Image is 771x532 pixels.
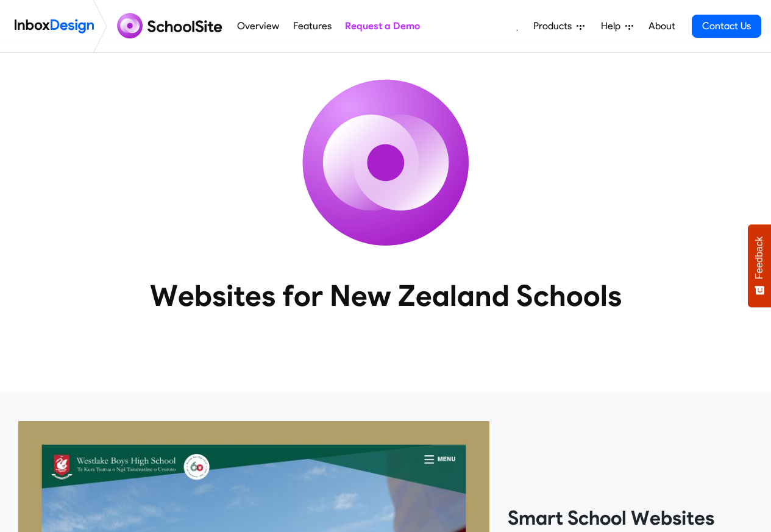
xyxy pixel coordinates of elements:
[341,14,423,38] a: Request a Demo
[528,14,589,38] a: Products
[276,53,496,272] img: icon_schoolsite.svg
[508,506,753,530] heading: Smart School Websites
[748,224,771,307] button: Feedback - Show survey
[96,277,675,314] heading: Websites for New Zealand Schools
[290,14,335,38] a: Features
[754,236,765,279] span: Feedback
[234,14,283,38] a: Overview
[596,14,638,38] a: Help
[533,19,577,34] span: Products
[645,14,678,38] a: About
[692,15,761,38] a: Contact Us
[112,12,230,41] img: schoolsite logo
[601,19,625,34] span: Help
